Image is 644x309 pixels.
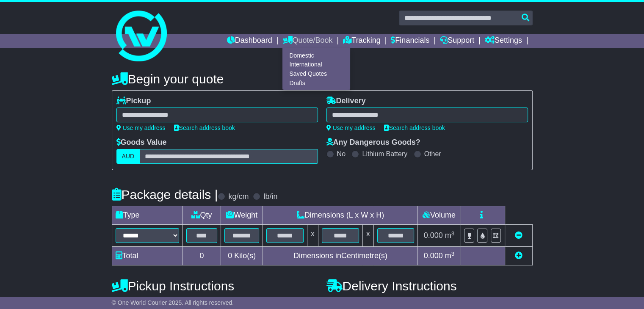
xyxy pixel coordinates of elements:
[283,51,350,60] a: Domestic
[451,251,455,257] sup: 3
[221,206,263,225] td: Weight
[282,34,332,48] a: Quote/Book
[283,78,350,88] a: Drafts
[112,247,182,265] td: Total
[112,72,533,86] h4: Begin your quote
[391,34,429,48] a: Financials
[116,124,166,131] a: Use my address
[283,69,350,79] a: Saved Quotes
[112,299,234,306] span: © One World Courier 2025. All rights reserved.
[485,34,522,48] a: Settings
[227,34,272,48] a: Dashboard
[182,247,221,265] td: 0
[337,150,345,158] label: No
[343,34,380,48] a: Tracking
[515,231,522,240] a: Remove this item
[445,231,455,240] span: m
[440,34,474,48] a: Support
[326,124,376,131] a: Use my address
[263,206,418,225] td: Dimensions (L x W x H)
[424,251,443,260] span: 0.000
[228,251,232,260] span: 0
[384,124,445,131] a: Search address book
[307,225,318,247] td: x
[263,247,418,265] td: Dimensions in Centimetre(s)
[228,192,249,201] label: kg/cm
[424,150,441,158] label: Other
[282,48,350,90] div: Quote/Book
[424,231,443,240] span: 0.000
[263,192,277,201] label: lb/in
[174,124,235,131] a: Search address book
[362,150,407,158] label: Lithium Battery
[445,251,455,260] span: m
[283,60,350,69] a: International
[112,279,318,293] h4: Pickup Instructions
[326,279,533,293] h4: Delivery Instructions
[112,188,218,201] h4: Package details |
[362,225,373,247] td: x
[112,206,182,225] td: Type
[515,251,522,260] a: Add new item
[116,97,151,106] label: Pickup
[116,138,167,147] label: Goods Value
[418,206,460,225] td: Volume
[326,97,366,106] label: Delivery
[116,149,140,164] label: AUD
[221,247,263,265] td: Kilo(s)
[451,230,455,237] sup: 3
[182,206,221,225] td: Qty
[326,138,420,147] label: Any Dangerous Goods?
